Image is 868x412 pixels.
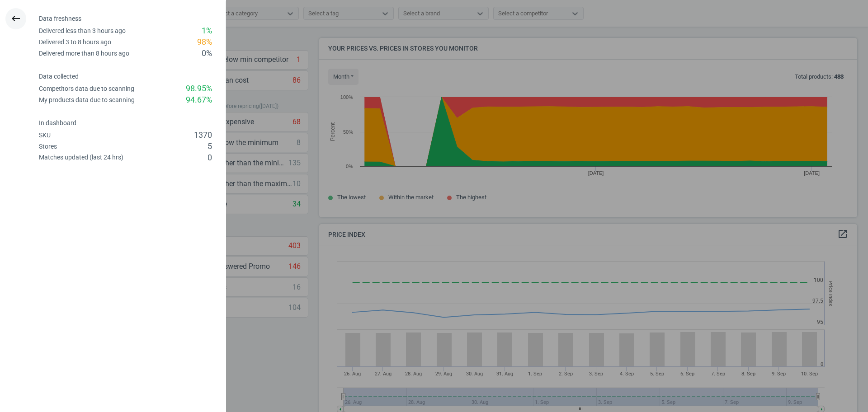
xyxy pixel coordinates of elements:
[39,84,134,93] div: Competitors data due to scanning
[202,25,212,37] div: 1 %
[208,141,212,152] div: 5
[39,15,226,23] h4: Data freshness
[194,130,212,141] div: 1370
[10,13,21,24] i: keyboard_backspace
[39,73,226,80] h4: Data collected
[39,142,57,151] div: Stores
[202,48,212,59] div: 0 %
[5,8,26,29] button: keyboard_backspace
[197,37,212,48] div: 98 %
[39,96,135,104] div: My products data due to scanning
[39,27,126,35] div: Delivered less than 3 hours ago
[39,153,123,162] div: Matches updated (last 24 hrs)
[39,131,51,140] div: SKU
[186,94,212,106] div: 94.67 %
[39,38,111,47] div: Delivered 3 to 8 hours ago
[39,49,129,58] div: Delivered more than 8 hours ago
[39,119,226,127] h4: In dashboard
[186,83,212,94] div: 98.95 %
[208,152,212,164] div: 0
